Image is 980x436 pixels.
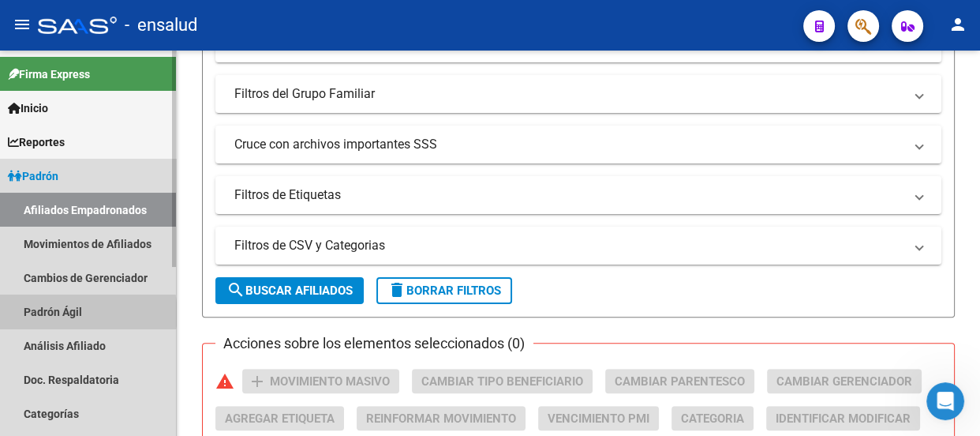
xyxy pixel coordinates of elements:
mat-panel-title: Filtros del Grupo Familiar [234,85,903,103]
button: Buscar Afiliados [215,277,364,304]
mat-icon: add [248,372,267,391]
span: Reinformar Movimiento [366,412,516,426]
span: Firma Express [8,66,90,83]
mat-expansion-panel-header: Filtros de CSV y Categorias [215,227,941,265]
button: Movimiento Masivo [242,369,399,393]
mat-icon: person [948,15,967,34]
span: Buscar Afiliados [226,284,353,298]
span: Inicio [8,100,48,117]
mat-expansion-panel-header: Filtros de Etiquetas [215,176,941,214]
button: Cambiar Tipo Beneficiario [412,369,593,393]
button: Cambiar Parentesco [605,369,754,393]
span: Cambiar Parentesco [615,374,745,389]
mat-icon: search [226,280,245,299]
span: Agregar Etiqueta [225,412,335,426]
span: Identificar Modificar [776,412,911,426]
button: Borrar Filtros [376,277,512,304]
button: Identificar Modificar [766,406,920,430]
mat-icon: menu [13,15,32,34]
mat-expansion-panel-header: Cruce con archivos importantes SSS [215,126,941,163]
h3: Acciones sobre los elementos seleccionados (0) [215,333,533,355]
mat-expansion-panel-header: Filtros del Grupo Familiar [215,75,941,113]
mat-panel-title: Filtros de Etiquetas [234,186,903,204]
span: Cambiar Gerenciador [776,374,912,389]
mat-panel-title: Filtros de CSV y Categorias [234,237,903,254]
span: Padrón [8,167,58,185]
span: Categoria [681,412,744,426]
span: Borrar Filtros [387,284,501,298]
button: Agregar Etiqueta [215,406,344,430]
mat-icon: delete [387,280,406,299]
span: Reportes [8,133,65,151]
span: Vencimiento PMI [548,412,649,426]
mat-icon: warning [215,372,234,391]
span: Cambiar Tipo Beneficiario [421,374,583,389]
span: Movimiento Masivo [270,374,390,389]
span: - ensalud [125,8,197,43]
iframe: Intercom live chat [926,382,964,420]
button: Cambiar Gerenciador [767,369,922,393]
button: Reinformar Movimiento [357,406,526,430]
button: Vencimiento PMI [538,406,659,430]
mat-panel-title: Cruce con archivos importantes SSS [234,136,903,153]
button: Categoria [671,406,754,430]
